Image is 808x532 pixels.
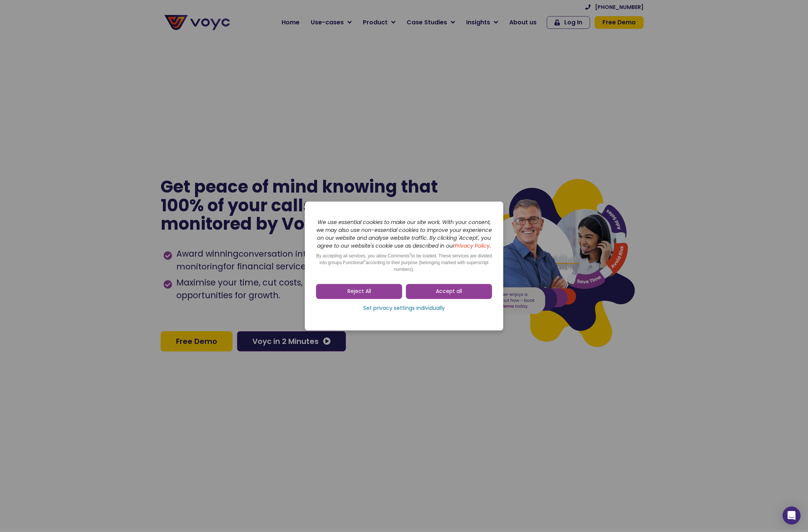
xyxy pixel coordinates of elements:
[316,253,492,272] span: By accepting all services, you allow Comments to be loaded. These services are divided into group...
[316,303,492,314] a: Set privacy settings individually
[406,284,492,299] a: Accept all
[363,305,445,312] span: Set privacy settings individually
[410,252,411,256] sup: 2
[436,288,462,295] span: Accept all
[364,259,365,263] sup: 2
[316,218,492,250] i: We use essential cookies to make our site work. With your consent, we may also use non-essential ...
[347,288,371,295] span: Reject All
[455,242,490,250] a: Privacy Policy
[316,284,402,299] a: Reject All
[783,507,801,525] div: Open Intercom Messenger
